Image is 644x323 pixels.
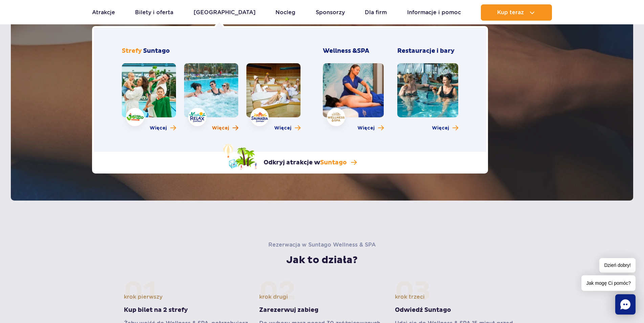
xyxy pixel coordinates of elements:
[323,47,369,55] span: Wellness &
[143,47,170,55] span: Suntago
[275,4,295,21] a: Nocleg
[223,144,357,170] a: Odkryj atrakcje wSuntago
[581,275,636,291] span: Jak mogę Ci pomóc?
[122,47,142,55] span: Strefy
[274,125,291,132] span: Więcej
[397,47,458,55] h3: Restauracje i bary
[316,4,345,21] a: Sponsorzy
[194,4,256,21] a: [GEOGRAPHIC_DATA]
[365,4,387,21] a: Dla firm
[150,125,176,132] a: Więcej o strefie Jamango
[357,47,369,55] span: SPA
[320,159,347,166] span: Suntago
[212,125,229,132] span: Więcej
[264,159,347,167] p: Odkryj atrakcje w
[357,125,375,132] span: Więcej
[357,125,384,132] a: Więcej o Wellness & SPA
[212,125,238,132] a: Więcej o strefie Relax
[599,258,636,273] span: Dzień dobry!
[274,125,301,132] a: Więcej o strefie Saunaria
[92,4,115,21] a: Atrakcje
[150,125,167,132] span: Więcej
[432,125,458,132] a: Więcej o Restauracje i bary
[615,294,636,315] div: Chat
[407,4,461,21] a: Informacje i pomoc
[481,4,552,21] button: Kup teraz
[135,4,173,21] a: Bilety i oferta
[432,125,449,132] span: Więcej
[497,9,524,16] span: Kup teraz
